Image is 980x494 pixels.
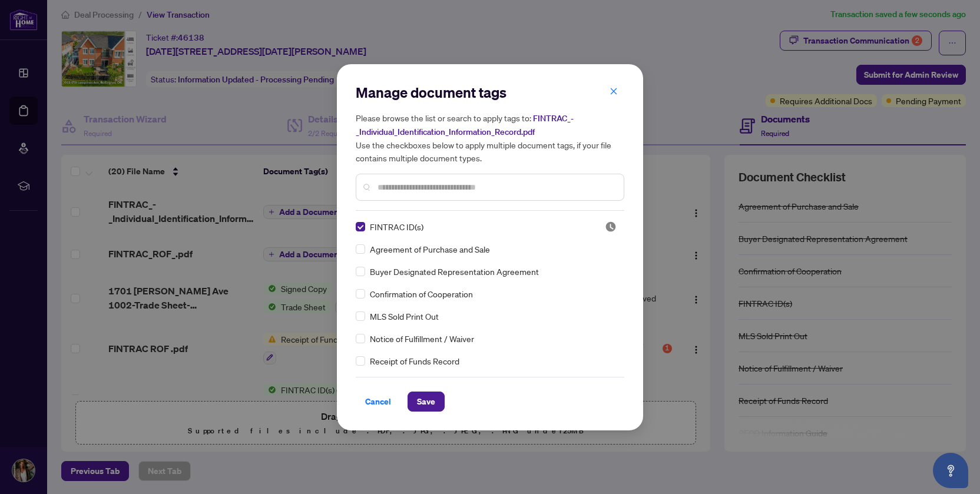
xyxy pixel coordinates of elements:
button: Save [408,392,445,412]
span: FINTRAC ID(s) [370,220,423,233]
span: Save [417,392,435,411]
span: Buyer Designated Representation Agreement [370,265,539,278]
span: Cancel [365,392,391,411]
span: Notice of Fulfillment / Waiver [370,332,474,345]
h5: Please browse the list or search to apply tags to: Use the checkboxes below to apply multiple doc... [356,111,624,164]
button: Open asap [933,453,968,488]
button: Cancel [356,392,400,412]
img: status [605,221,617,233]
span: Pending Review [605,221,617,233]
span: Agreement of Purchase and Sale [370,243,490,256]
span: Confirmation of Cooperation [370,287,473,300]
span: MLS Sold Print Out [370,310,439,323]
span: FINTRAC_-_Individual_Identification_Information_Record.pdf [356,113,574,137]
span: close [610,87,618,95]
span: Receipt of Funds Record [370,354,459,367]
h2: Manage document tags [356,83,624,102]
